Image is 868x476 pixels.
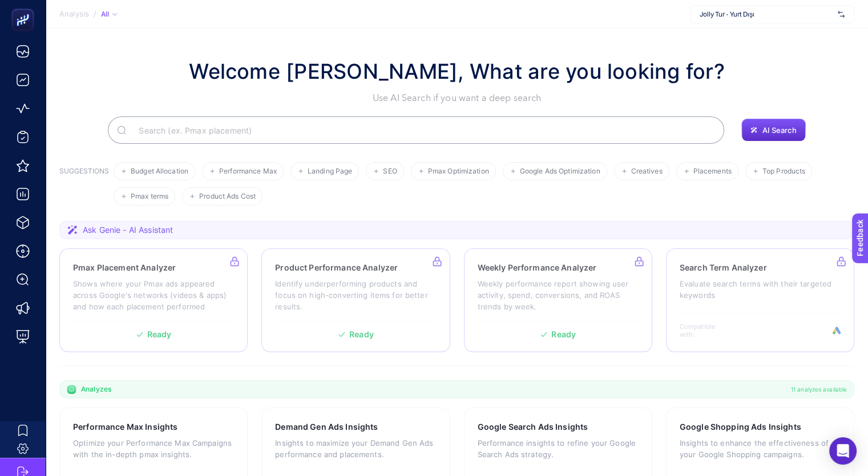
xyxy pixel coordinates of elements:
span: SEO [383,167,397,176]
h3: SUGGESTIONS [59,167,109,205]
button: AI Search [741,119,805,142]
p: Insights to enhance the effectiveness of your Google Shopping campaigns. [680,437,841,460]
p: Insights to maximize your Demand Gen Ads performance and placements. [275,437,436,460]
span: / [94,9,96,18]
p: Optimize your Performance Max Campaigns with the in-depth pmax insights. [73,437,234,460]
span: Ask Genie - AI Assistant [83,224,173,236]
p: Performance insights to refine your Google Search Ads strategy. [478,437,639,460]
span: Analyzes [81,385,111,394]
h3: Demand Gen Ads Insights [275,421,378,433]
span: Feedback [7,3,43,13]
span: Placements [693,167,732,176]
div: All [101,10,117,19]
span: Landing Page [308,167,352,176]
p: Use AI Search if you want a deep search [189,91,725,105]
span: Performance Max [219,167,277,176]
h3: Google Search Ads Insights [478,421,588,433]
span: 11 analyzes available [791,385,847,394]
a: Pmax Placement AnalyzerShows where your Pmax ads appeared across Google's networks (videos & apps... [59,248,248,352]
a: Weekly Performance AnalyzerWeekly performance report showing user activity, spend, conversions, a... [464,248,652,352]
h3: Google Shopping Ads Insights [680,421,801,433]
h3: Performance Max Insights [73,421,177,433]
img: svg%3e [838,9,845,20]
span: Jolly Tur - Yurt Dışı [700,10,833,19]
span: Pmax terms [131,192,168,201]
span: AI Search [762,126,796,135]
input: Search [130,114,715,146]
span: Pmax Optimization [428,167,489,176]
a: Search Term AnalyzerEvaluate search terms with their targeted keywordsCompatible with: [666,248,854,352]
h1: Welcome [PERSON_NAME], What are you looking for? [189,56,725,87]
span: Google Ads Optimization [520,167,600,176]
span: Budget Allocation [131,167,188,176]
span: Analysis [59,10,89,19]
a: Product Performance AnalyzerIdentify underperforming products and focus on high-converting items ... [261,248,450,352]
span: Top Products [762,167,805,176]
span: Creatives [631,167,663,176]
span: Product Ads Cost [199,192,256,201]
div: Open Intercom Messenger [829,437,857,465]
